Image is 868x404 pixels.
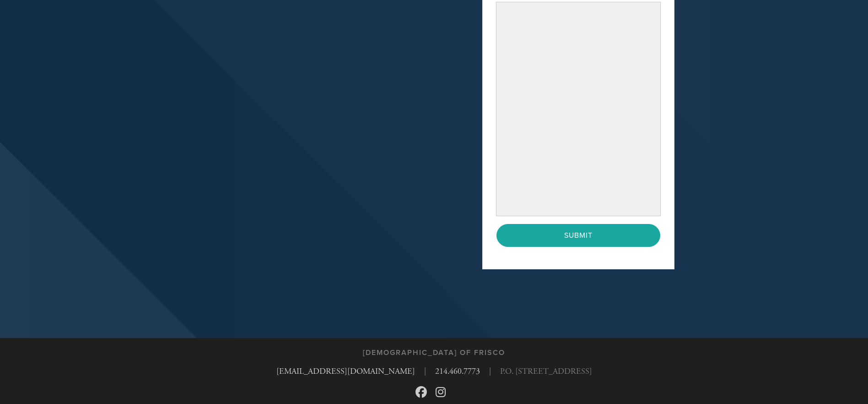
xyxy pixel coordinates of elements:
[496,224,660,247] input: Submit
[498,4,658,214] iframe: Secure payment input frame
[276,366,415,377] a: [EMAIL_ADDRESS][DOMAIN_NAME]
[489,365,491,377] span: |
[363,349,505,357] h3: [DEMOGRAPHIC_DATA] of Frisco
[424,365,426,377] span: |
[500,365,592,377] span: P.O. [STREET_ADDRESS]
[435,366,480,377] a: 214.460.7773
